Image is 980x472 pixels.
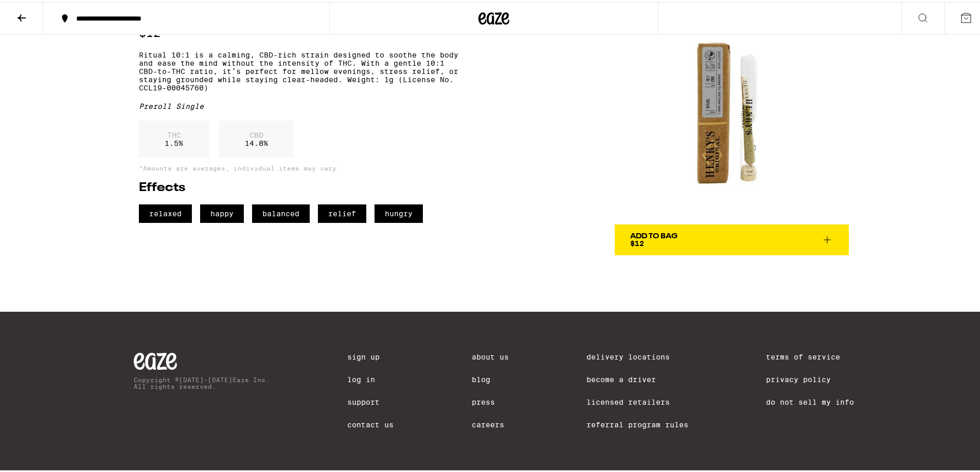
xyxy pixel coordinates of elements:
a: Contact Us [347,419,394,427]
span: relaxed [139,202,192,221]
span: $12 [630,237,644,246]
span: happy [200,202,244,221]
div: 1.5 % [139,119,209,156]
p: Ritual 10:1 is a calming, CBD-rich strain designed to soothe the body and ease the mind without t... [139,49,458,90]
a: Referral Program Rules [586,419,688,427]
span: Hi. Need any help? [6,7,74,15]
p: *Amounts are averages, individual items may vary. [139,163,458,169]
a: Privacy Policy [766,373,854,382]
a: About Us [472,351,509,359]
div: Add To Bag [630,231,678,238]
a: Careers [472,419,509,427]
div: 14.8 % [219,119,294,156]
div: Preroll Single [139,100,458,108]
a: Terms of Service [766,351,854,359]
a: Delivery Locations [586,351,688,359]
span: relief [318,202,366,221]
p: Copyright © [DATE]-[DATE] Eaze Inc. All rights reserved. [134,374,270,388]
span: balanced [252,202,310,221]
a: Support [347,396,394,404]
a: Blog [472,373,509,382]
h2: Effects [139,180,458,192]
a: Press [472,396,509,404]
button: Add To Bag$12 [615,222,849,253]
p: CBD [245,129,268,137]
a: Sign Up [347,351,394,359]
a: Licensed Retailers [586,396,688,404]
p: THC [165,129,183,137]
a: Become a Driver [586,373,688,382]
a: Do Not Sell My Info [766,396,854,404]
span: hungry [375,202,423,221]
a: Log In [347,373,394,382]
